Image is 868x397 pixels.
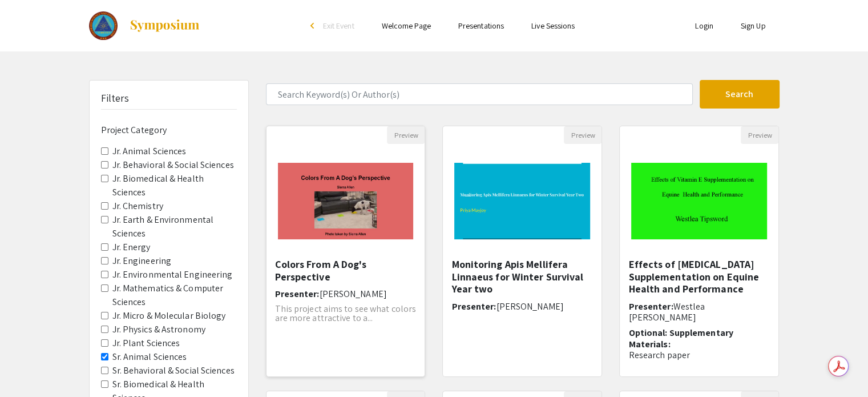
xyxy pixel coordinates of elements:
span: Exit Event [323,21,354,31]
label: Sr. Behavioral & Social Sciences [112,364,235,378]
img: <p><span style="background-color: transparent; color: rgb(0, 0, 0);">Effects of Vitamin E Supplem... [620,151,778,251]
span: [PERSON_NAME] [496,300,563,312]
label: Sr. Animal Sciences [112,350,187,364]
button: Preview [741,126,778,144]
span: [PERSON_NAME] [320,288,387,300]
div: Open Presentation <p><span style="background-color: transparent; color: rgb(0, 0, 0);">Monitoring... [442,126,602,377]
button: Preview [564,126,601,144]
img: <p><span style="background-color: transparent; color: rgb(0, 0, 0);">Monitoring Apis Mellifera Li... [443,151,601,251]
span: This project aims to see what colors are more attractive to a... [275,303,417,324]
h6: Presenter: [451,301,593,312]
label: Jr. Mathematics & Computer Sciences [112,282,237,309]
span: Westlea [PERSON_NAME] [628,300,705,323]
h5: Effects of [MEDICAL_DATA] Supplementation on Equine Health and Performance [628,258,770,295]
input: Search Keyword(s) Or Author(s) [266,83,693,105]
div: arrow_back_ios [310,22,317,29]
h6: Presenter: [628,301,770,323]
label: Jr. Plant Sciences [112,336,180,350]
img: Symposium by ForagerOne [129,19,200,33]
h6: Presenter: [275,288,417,299]
span: Optional: Supplementary Materials: [628,327,733,350]
label: Jr. Chemistry [112,199,163,213]
div: Open Presentation <p>Colors From A Dog's Perspective</p> [266,126,426,377]
a: Live Sessions [531,21,575,31]
img: 2025 Colorado Science and Engineering Fair [89,11,118,40]
button: Search [700,80,780,109]
h5: Colors From A Dog's Perspective [275,258,417,283]
label: Jr. Engineering [112,254,172,268]
label: Jr. Biomedical & Health Sciences [112,172,237,199]
label: Jr. Earth & Environmental Sciences [112,213,237,240]
a: Login [695,21,713,31]
a: Welcome Page [382,21,431,31]
label: Jr. Environmental Engineering [112,268,233,282]
a: Sign Up [741,21,766,31]
img: <p>Colors From A Dog's Perspective</p> [267,151,425,251]
p: Research paper [628,350,770,360]
a: 2025 Colorado Science and Engineering Fair [89,11,201,40]
a: Presentations [458,21,504,31]
iframe: Chat [9,346,49,388]
label: Jr. Energy [112,240,151,254]
label: Jr. Behavioral & Social Sciences [112,158,234,172]
button: Preview [387,126,425,144]
label: Jr. Physics & Astronomy [112,323,205,336]
h5: Filters [101,92,130,105]
div: Open Presentation <p><span style="background-color: transparent; color: rgb(0, 0, 0);">Effects of... [619,126,779,377]
label: Jr. Animal Sciences [112,145,187,158]
h6: Project Category [101,125,237,135]
h5: Monitoring Apis Mellifera Linnaeus for Winter Survival Year two [451,258,593,295]
label: Jr. Micro & Molecular Biology [112,309,226,323]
